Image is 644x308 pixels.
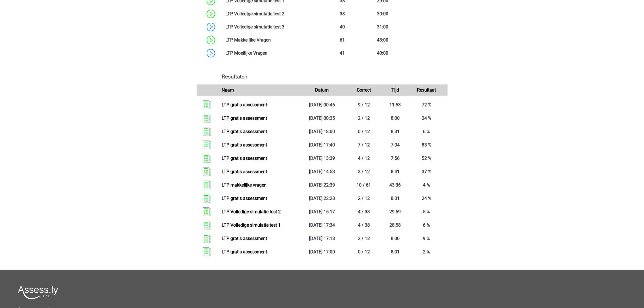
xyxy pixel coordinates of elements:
[343,87,385,94] div: Correct
[222,102,267,108] a: LTP gratis assessment
[18,286,58,299] img: Assessly logo
[222,142,267,148] a: LTP gratis assessment
[301,87,343,94] div: Datum
[406,87,447,94] div: Resultaat
[217,87,301,94] div: Naam
[222,236,267,241] a: LTP gratis assessment
[222,182,267,188] a: LTP makkelijke vragen
[222,169,267,174] a: LTP gratis assessment
[221,11,322,17] div: LTP Volledige simulatie test 2
[385,87,406,94] div: Tijd
[222,115,267,121] a: LTP gratis assessment
[222,73,443,80] h4: Resultaten
[221,50,322,57] div: LTP Moeilijke Vragen
[222,222,281,228] a: LTP Volledige simulatie test 1
[221,24,322,30] div: LTP Volledige simulatie test 3
[222,209,281,214] a: LTP Volledige simulatie test 2
[222,129,267,134] a: LTP gratis assessment
[221,37,322,44] div: LTP Makkelijke Vragen
[222,249,267,255] a: LTP gratis assessment
[222,156,267,161] a: LTP gratis assessment
[222,196,267,201] a: LTP gratis assessment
